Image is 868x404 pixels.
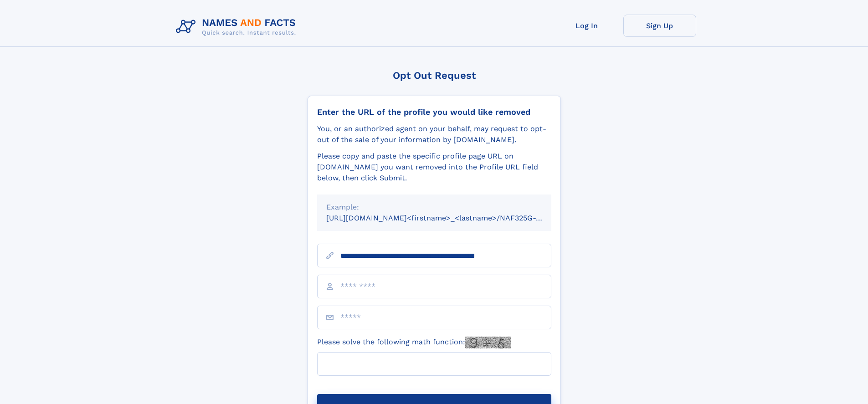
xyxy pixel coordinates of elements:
a: Sign Up [623,15,696,37]
img: Logo Names and Facts [172,15,303,39]
label: Please solve the following math function: [317,337,511,348]
div: Example: [326,202,542,213]
div: Enter the URL of the profile you would like removed [317,107,551,117]
small: [URL][DOMAIN_NAME]<firstname>_<lastname>/NAF325G-xxxxxxxx [326,214,569,222]
div: Opt Out Request [308,70,561,81]
div: Please copy and paste the specific profile page URL on [DOMAIN_NAME] you want removed into the Pr... [317,151,551,184]
a: Log In [550,15,623,37]
div: You, or an authorized agent on your behalf, may request to opt-out of the sale of your informatio... [317,123,551,145]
